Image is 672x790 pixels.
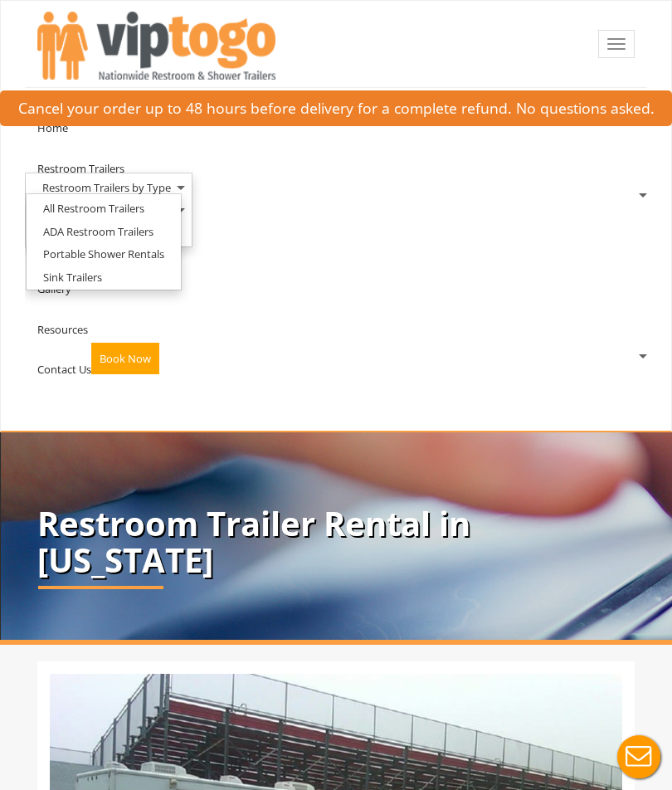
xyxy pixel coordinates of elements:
[91,343,159,374] button: Book Now
[37,12,275,80] img: VIPTOGO
[25,153,647,184] a: Restroom Trailers
[25,273,647,305] a: Gallery
[25,394,647,411] a: Book Now
[37,505,635,578] p: Restroom Trailer Rental in [US_STATE]
[27,198,161,219] a: All Restroom Trailers
[25,314,647,345] a: Resources
[27,222,170,242] a: ADA Restroom Trailers
[27,244,181,265] a: Portable Shower Rentals
[26,178,187,198] a: Restroom Trailers by Type
[25,112,647,144] a: Home
[25,233,647,265] a: Blog
[25,193,647,224] a: About Us
[606,724,672,790] button: Live Chat
[27,267,119,288] a: Sink Trailers
[25,354,647,385] a: Contact Us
